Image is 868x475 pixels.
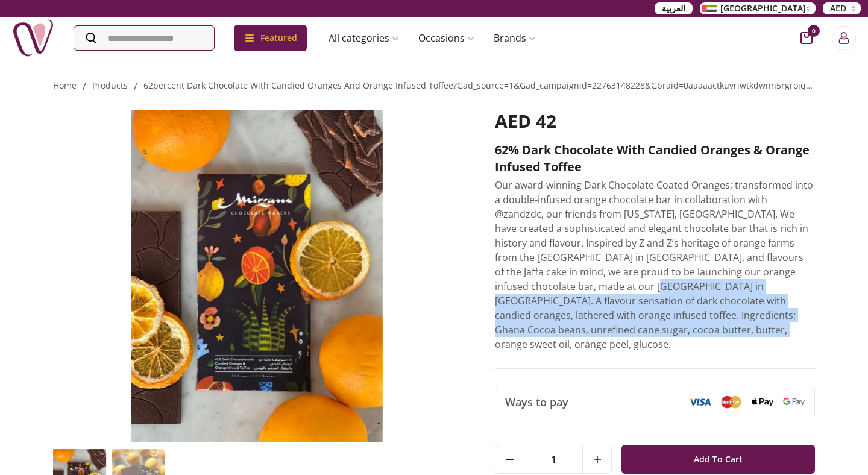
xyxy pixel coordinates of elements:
span: العربية [662,2,685,14]
button: Add To Cart [621,445,815,474]
a: Home [53,80,77,91]
a: All categories [319,26,409,50]
p: Our award-winning Dark Chocolate Coated Oranges; transformed into a double-infused orange chocola... [495,178,815,351]
span: Ways to pay [505,394,568,411]
img: Mastercard [720,395,742,408]
span: Add To Cart [694,448,743,470]
button: Login [832,26,856,50]
span: 1 [524,445,582,473]
button: [GEOGRAPHIC_DATA] [700,2,816,14]
span: AED [830,2,846,14]
img: 62% Dark Chocolate With Candied Oranges & Orange Infused Toffee [53,110,461,442]
img: Apple Pay [752,398,773,407]
span: [GEOGRAPHIC_DATA] [720,2,806,14]
img: Arabic_dztd3n.png [702,5,717,12]
a: products [92,80,128,91]
button: cart-button [800,32,813,44]
img: Google Pay [783,398,805,406]
div: Featured [234,25,307,51]
span: AED 42 [495,109,556,133]
li: / [134,79,137,93]
img: Visa [689,398,711,406]
li: / [83,79,86,93]
h2: 62% Dark Chocolate With Candied Oranges & Orange Infused Toffee [495,142,815,175]
span: 0 [808,25,820,37]
a: Occasions [409,26,484,50]
a: Brands [484,26,546,50]
img: Nigwa-uae-gifts [12,17,54,59]
input: Search [74,26,214,50]
button: AED [823,2,861,14]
